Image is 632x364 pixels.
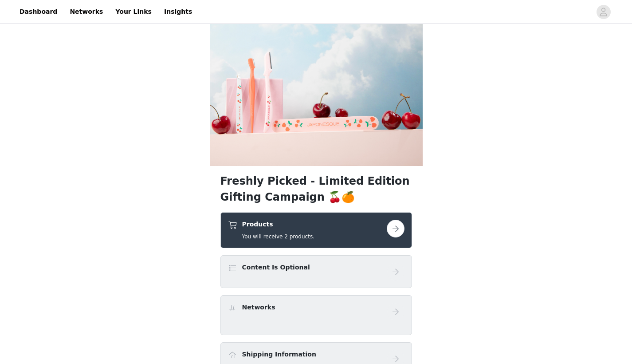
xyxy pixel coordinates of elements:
div: avatar [599,5,608,19]
h4: Products [242,220,314,229]
h4: Content Is Optional [242,263,310,272]
a: Your Links [110,2,157,22]
a: Insights [159,2,197,22]
div: Products [220,212,412,248]
div: Content Is Optional [220,255,412,288]
a: Networks [64,2,108,22]
img: campaign image [210,6,423,166]
h5: You will receive 2 products. [242,233,314,241]
h4: Shipping Information [242,350,316,359]
div: Networks [220,295,412,335]
a: Dashboard [14,2,63,22]
h1: Freshly Picked - Limited Edition Gifting Campaign 🍒🍊 [220,173,412,205]
h4: Networks [242,303,275,312]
